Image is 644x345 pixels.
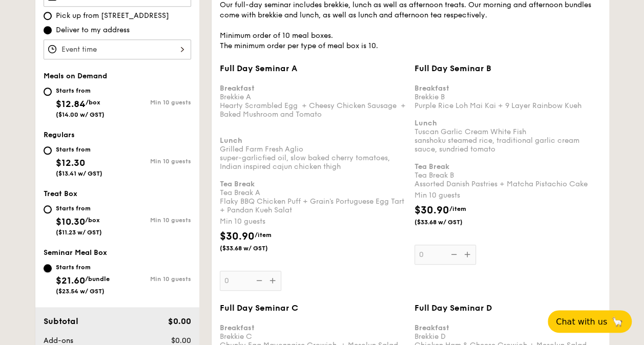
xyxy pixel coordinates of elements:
span: $10.30 [56,216,85,227]
span: Subtotal [44,316,78,326]
span: ($13.41 w/ GST) [56,170,102,177]
span: $0.00 [171,336,191,345]
span: /box [85,217,100,224]
div: Starts from [56,145,102,154]
span: /item [449,205,466,212]
b: Tea Break [414,162,449,171]
span: $30.90 [414,204,449,217]
input: Event time [44,39,191,59]
div: Min 10 guests [117,99,191,106]
div: Starts from [56,263,110,271]
b: Breakfast [414,324,449,332]
span: $12.30 [56,157,85,168]
input: Starts from$12.30($13.41 w/ GST)Min 10 guests [44,146,52,155]
div: Brekkie B Purple Rice Loh Mai Kai + 9 Layer Rainbow Kueh Tuscan Garlic Cream White Fish sanshoku ... [414,75,601,188]
div: Min 10 guests [414,190,601,201]
span: Meals on Demand [44,72,107,80]
span: Deliver to my address [56,25,130,35]
b: Lunch [414,119,437,127]
span: /bundle [85,275,110,283]
div: Starts from [56,87,105,95]
span: 🦙 [611,316,624,328]
div: Min 10 guests [117,158,191,165]
b: Tea Break [220,180,255,188]
span: Full Day Seminar A [220,63,297,73]
span: $12.84 [56,98,86,110]
span: Regulars [44,131,75,139]
span: $21.60 [56,275,85,286]
button: Chat with us🦙 [548,310,632,333]
input: Starts from$21.60/bundle($23.54 w/ GST)Min 10 guests [44,264,52,272]
b: Breakfast [220,324,255,332]
span: ($23.54 w/ GST) [56,288,105,295]
input: Deliver to my address [44,26,52,34]
span: ($11.23 w/ GST) [56,229,102,236]
div: Min 10 guests [220,217,406,227]
b: Breakfast [220,84,255,93]
input: Starts from$12.84/box($14.00 w/ GST)Min 10 guests [44,88,52,96]
div: Min 10 guests [117,217,191,224]
span: /box [86,99,100,106]
span: $30.90 [220,230,255,243]
b: Lunch [220,136,242,145]
span: Full Day Seminar D [414,303,492,313]
span: /item [255,231,272,239]
span: Add-ons [44,336,73,345]
span: ($14.00 w/ GST) [56,111,105,118]
span: $0.00 [168,316,191,326]
span: ($33.68 w/ GST) [220,244,289,252]
span: ($33.68 w/ GST) [414,218,484,226]
span: Seminar Meal Box [44,248,107,257]
span: Treat Box [44,189,77,198]
span: Chat with us [556,317,607,327]
div: Starts from [56,204,102,212]
span: Full Day Seminar C [220,303,298,313]
b: Breakfast [414,84,449,93]
div: Min 10 guests [117,275,191,283]
span: Full Day Seminar B [414,63,491,73]
input: Starts from$10.30/box($11.23 w/ GST)Min 10 guests [44,205,52,213]
input: Pick up from [STREET_ADDRESS] [44,12,52,20]
div: Brekkie A Hearty Scrambled Egg + Cheesy Chicken Sausage + Baked Mushroom and Tomato Grilled Farm ... [220,75,406,214]
span: Pick up from [STREET_ADDRESS] [56,11,169,21]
